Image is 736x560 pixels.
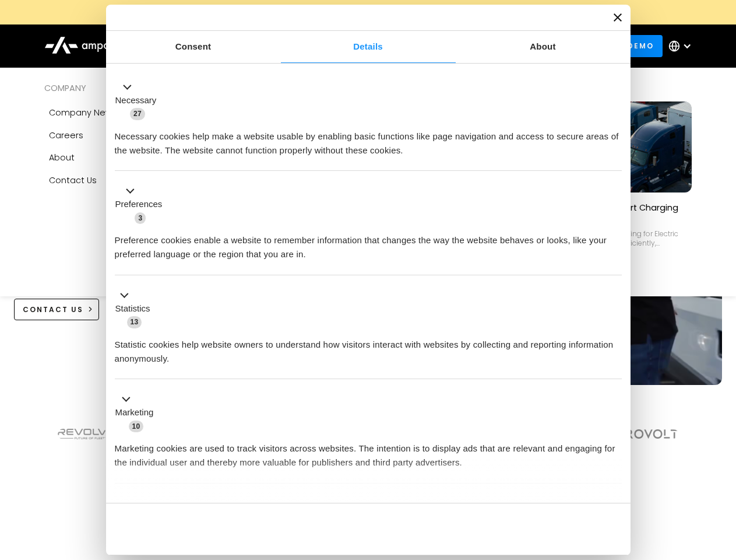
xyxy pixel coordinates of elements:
label: Marketing [115,406,154,419]
span: 2 [192,498,203,510]
div: Company news [49,106,117,119]
a: About [44,146,189,169]
span: 27 [130,108,145,120]
span: 3 [135,212,146,224]
a: CONTACT US [14,299,100,320]
label: Statistics [115,302,150,316]
a: Careers [44,124,189,146]
div: About [49,151,75,164]
a: Details [281,31,456,63]
div: Marketing cookies are used to track visitors across websites. The intention is to display ads tha... [115,433,622,470]
div: Contact Us [49,174,97,187]
a: About [456,31,631,63]
div: Preference cookies enable a website to remember information that changes the way the website beha... [115,225,622,261]
div: Careers [49,129,83,142]
a: New Webinars: Register to Upcoming WebinarsREGISTER HERE [106,6,631,19]
button: Close banner [614,13,622,22]
div: CONTACT US [23,304,83,315]
button: Necessary (27) [115,80,164,121]
div: Statistic cookies help website owners to understand how visitors interact with websites by collec... [115,329,622,366]
button: Preferences (3) [115,184,170,225]
span: 10 [129,421,144,432]
button: Marketing (10) [115,393,161,433]
span: 13 [127,316,142,328]
label: Necessary [115,94,157,107]
div: COMPANY [44,82,189,94]
img: Aerovolt Logo [609,429,678,439]
button: Okay [454,512,621,546]
button: Statistics (13) [115,288,157,329]
a: Company news [44,101,189,124]
label: Preferences [115,198,163,211]
button: Unclassified (2) [115,496,210,511]
div: Necessary cookies help make a website usable by enabling basic functions like page navigation and... [115,121,622,157]
a: Contact Us [44,169,189,191]
a: Consent [106,31,281,63]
